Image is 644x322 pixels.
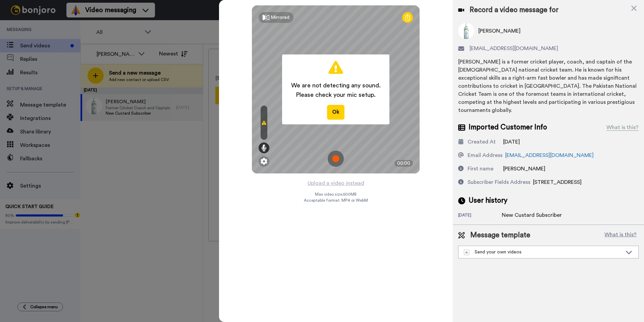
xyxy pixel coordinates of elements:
[261,158,267,165] img: ic_gear.svg
[394,160,413,167] div: 00:00
[304,198,368,203] span: Acceptable format: MP4 or WebM
[470,44,558,52] span: [EMAIL_ADDRESS][DOMAIN_NAME]
[306,179,366,188] button: Upload a video instead
[315,192,357,197] span: Max video size: 500 MB
[469,122,547,132] span: Imported Customer Info
[469,196,507,206] span: User history
[468,178,530,186] div: Subscriber Fields Address
[502,211,562,219] div: New Custard Subscriber
[458,58,639,114] div: [PERSON_NAME] is a former cricket player, coach, and captain of the [DEMOGRAPHIC_DATA] national c...
[503,166,545,171] span: [PERSON_NAME]
[464,250,469,255] img: demo-template.svg
[327,105,344,119] button: Ok
[468,138,496,146] div: Created At
[505,153,594,158] a: [EMAIL_ADDRESS][DOMAIN_NAME]
[468,165,493,173] div: First name
[328,151,344,167] img: ic_record_start.svg
[468,151,502,159] div: Email Address
[458,212,502,219] div: [DATE]
[503,139,520,145] span: [DATE]
[602,230,639,240] button: What is this?
[291,81,381,90] span: We are not detecting any sound.
[464,249,622,255] div: Send your own videos
[533,179,582,185] span: [STREET_ADDRESS]
[291,90,381,99] span: Please check your mic setup.
[470,230,530,240] span: Message template
[606,123,639,131] div: What is this?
